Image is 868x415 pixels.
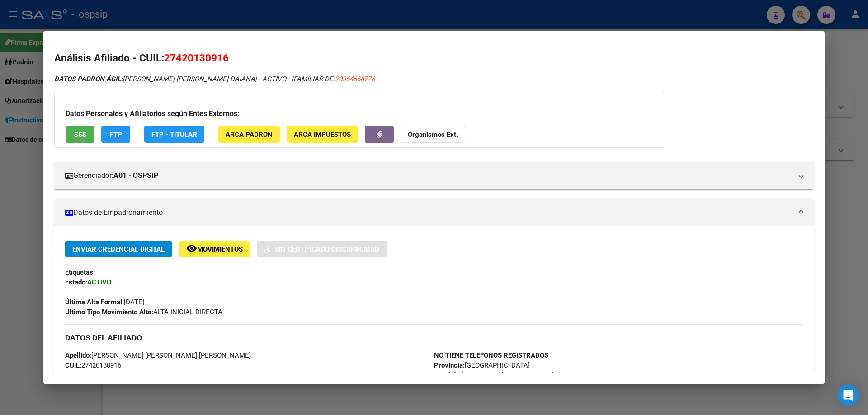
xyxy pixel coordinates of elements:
span: Sin Certificado Discapacidad [275,245,379,253]
button: Movimientos [179,241,250,257]
button: ARCA Impuestos [287,126,358,143]
strong: A01 - OSPSIP [113,170,158,181]
button: FTP [101,126,130,143]
strong: DATOS PADRÓN ÁGIL: [54,75,123,83]
strong: Última Alta Formal: [65,298,124,306]
strong: Provincia: [434,361,465,369]
span: FAMILIAR DE: [293,75,375,83]
span: ALTA INICIAL DIRECTA [65,308,222,316]
span: [DATE] [65,298,144,306]
i: | ACTIVO | [54,75,375,83]
span: [PERSON_NAME] [PERSON_NAME] DAIANA [54,75,255,83]
button: ARCA Padrón [218,126,280,143]
mat-panel-title: Gerenciador: [65,170,792,181]
span: ARCA Impuestos [294,131,351,139]
mat-expansion-panel-header: Gerenciador:A01 - OSPSIP [54,162,814,189]
strong: Documento: [65,371,101,379]
strong: Estado: [65,278,87,286]
strong: Ultimo Tipo Movimiento Alta: [65,308,153,316]
span: FTP - Titular [151,131,197,139]
span: 27420130916 [65,361,121,369]
h3: Datos Personales y Afiliatorios según Entes Externos: [66,108,653,119]
span: SSS [74,131,86,139]
span: FTP [110,131,122,139]
strong: Organismos Ext. [408,131,458,139]
button: FTP - Titular [144,126,204,143]
span: 27420130916 [164,52,229,64]
span: Movimientos [197,245,243,253]
strong: ACTIVO [87,278,111,286]
strong: Etiquetas: [65,268,95,276]
span: [PERSON_NAME] [PERSON_NAME] [PERSON_NAME] [65,351,251,359]
strong: CUIL: [65,361,81,369]
button: SSS [66,126,94,143]
span: 20364668776 [335,75,375,83]
strong: Apellido: [65,351,91,359]
button: Enviar Credencial Digital [65,241,172,257]
strong: NO TIENE TELEFONOS REGISTRADOS [434,351,548,359]
button: Sin Certificado Discapacidad [257,241,387,257]
mat-icon: remove_red_eye [186,243,197,254]
h3: DATOS DEL AFILIADO [65,333,803,343]
h2: Análisis Afiliado - CUIL: [54,51,814,66]
strong: Localidad: [434,371,465,379]
mat-panel-title: Datos de Empadronamiento [65,207,792,218]
span: INGENIERO [PERSON_NAME] [434,371,553,379]
span: [GEOGRAPHIC_DATA] [434,361,530,369]
span: ARCA Padrón [226,131,273,139]
button: Organismos Ext. [401,126,465,143]
span: Enviar Credencial Digital [72,245,165,253]
div: Open Intercom Messenger [837,384,859,406]
mat-expansion-panel-header: Datos de Empadronamiento [54,199,814,226]
span: DU - DOCUMENTO UNICO 42013091 [65,371,210,379]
